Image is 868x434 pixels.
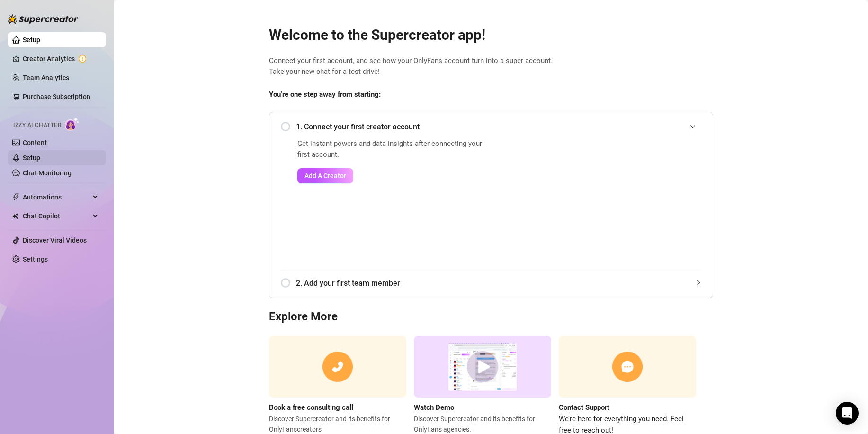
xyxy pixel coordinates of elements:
span: Automations [23,190,90,205]
span: Get instant powers and data insights after connecting your first account. [297,138,488,161]
span: 2. Add your first team member [296,277,701,289]
strong: Contact Support [559,403,609,412]
a: Setup [23,154,40,162]
a: Settings [23,255,48,263]
a: Discover Viral Videos [23,236,87,244]
img: supercreator demo [414,336,551,398]
button: Add A Creator [297,168,353,183]
span: thunderbolt [12,193,20,201]
strong: Watch Demo [414,403,454,412]
a: Team Analytics [23,74,69,81]
span: 1. Connect your first creator account [296,121,701,133]
iframe: Add Creators [512,138,701,260]
strong: Book a free consulting call [269,403,353,412]
span: expanded [690,124,696,129]
a: Creator Analytics exclamation-circle [23,51,98,66]
span: Connect your first account, and see how your OnlyFans account turn into a super account. Take you... [269,55,713,78]
a: Setup [23,36,40,44]
img: AI Chatter [65,117,80,131]
span: collapsed [696,280,701,286]
span: Chat Copilot [23,208,90,224]
a: Purchase Subscription [23,93,90,100]
a: Chat Monitoring [23,169,72,177]
div: 1. Connect your first creator account [281,115,701,138]
img: logo-BBDzfeDw.svg [8,14,79,24]
div: Open Intercom Messenger [836,402,859,425]
h3: Explore More [269,309,713,325]
span: Izzy AI Chatter [13,121,61,130]
img: Chat Copilot [12,213,18,219]
img: consulting call [269,336,406,398]
span: Add A Creator [304,172,346,180]
strong: You’re one step away from starting: [269,90,381,99]
a: Add A Creator [297,168,488,183]
h2: Welcome to the Supercreator app! [269,26,713,44]
div: 2. Add your first team member [281,271,701,295]
a: Content [23,139,47,146]
img: contact support [559,336,696,398]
